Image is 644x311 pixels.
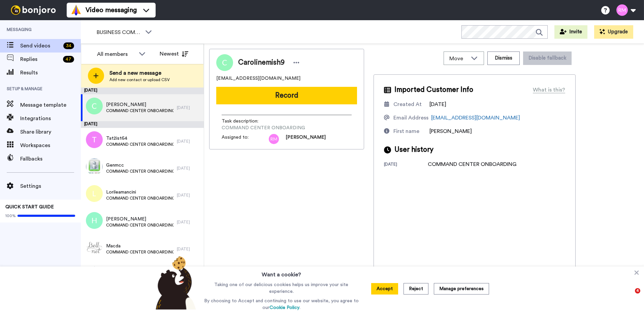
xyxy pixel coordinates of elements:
[216,75,300,82] span: [EMAIL_ADDRESS][DOMAIN_NAME]
[86,5,137,15] span: Video messaging
[428,160,516,168] div: COMMAND CENTER ONBOARDING
[449,55,468,63] span: Move
[177,246,200,252] div: [DATE]
[106,101,173,108] span: [PERSON_NAME]
[394,145,433,155] span: User history
[106,169,173,174] span: COMMAND CENTER ONBOARDING
[20,69,81,77] span: Results
[8,5,59,15] img: bj-logo-header-white.svg
[106,108,173,113] span: COMMAND CENTER ONBOARDING
[106,243,173,249] span: Macda
[393,114,428,122] div: Email Address
[106,249,173,255] span: COMMAND CENTER ONBOARDING
[106,162,173,169] span: Genmcc
[434,283,489,295] button: Manage preferences
[393,127,419,135] div: First name
[150,256,199,310] img: bear-with-cookie.png
[155,47,193,61] button: Newest
[20,42,61,50] span: Send videos
[554,25,587,39] button: Invite
[109,77,170,82] span: Add new contact or upload CSV
[177,139,200,144] div: [DATE]
[262,267,301,279] h3: Want a cookie?
[216,54,233,71] img: Profile Image
[20,101,81,109] span: Message template
[63,56,74,63] div: 47
[86,185,103,202] img: l.png
[86,239,103,256] img: ba9e1027-26f8-4da9-bb1d-9397deb6fbfc.jpg
[20,141,81,149] span: Workspaces
[222,118,269,125] span: Task description :
[487,51,520,65] button: Dismiss
[431,115,520,120] a: [EMAIL_ADDRESS][DOMAIN_NAME]
[429,102,446,107] span: [DATE]
[86,98,103,114] img: c.png
[20,114,81,123] span: Integrations
[106,196,173,201] span: COMMAND CENTER ONBOARDING
[97,50,135,58] div: All members
[222,125,305,131] span: COMMAND CENTER ONBOARDING
[177,166,200,171] div: [DATE]
[106,222,173,228] span: COMMAND CENTER ONBOARDING
[533,86,565,94] div: What is this?
[594,25,633,39] button: Upgrade
[177,105,200,110] div: [DATE]
[5,213,16,218] span: 100%
[635,288,640,293] span: 4
[20,55,60,63] span: Replies
[106,216,173,222] span: [PERSON_NAME]
[86,131,103,148] img: t.png
[177,193,200,198] div: [DATE]
[384,162,428,168] div: [DATE]
[216,87,357,104] button: Record
[71,5,82,15] img: vm-color.svg
[404,283,428,295] button: Reject
[393,100,422,108] div: Created At
[222,134,269,144] span: Assigned to:
[81,121,204,128] div: [DATE]
[106,142,173,147] span: COMMAND CENTER ONBOARDING
[202,298,360,311] p: By choosing to Accept and continuing to use our website, you agree to our .
[238,58,285,68] span: Carolinemish9
[20,182,81,190] span: Settings
[20,128,81,136] span: Share library
[109,69,170,77] span: Send a new message
[20,155,81,163] span: Fallbacks
[86,266,103,283] img: c575891d-76ef-47de-acad-233c85ebe05a.png
[5,205,54,209] span: QUICK START GUIDE
[97,28,142,36] span: BUSINESS COMMAND CENTER
[63,42,74,49] div: 34
[81,88,204,94] div: [DATE]
[86,158,103,175] img: 336288d3-1615-4ca5-a3a5-bdde6a09ca1c.jpg
[394,85,473,95] span: Imported Customer Info
[106,189,173,196] span: Lorileamancini
[269,134,279,144] img: rm.png
[86,212,103,229] img: h.png
[202,281,360,295] p: Taking one of our delicious cookies helps us improve your site experience.
[106,135,173,142] span: Tat2ist64
[621,288,637,304] iframe: Intercom live chat
[371,283,398,295] button: Accept
[523,51,572,65] button: Disable fallback
[286,134,326,144] span: [PERSON_NAME]
[177,219,200,225] div: [DATE]
[269,305,299,310] a: Cookie Policy
[429,129,472,134] span: [PERSON_NAME]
